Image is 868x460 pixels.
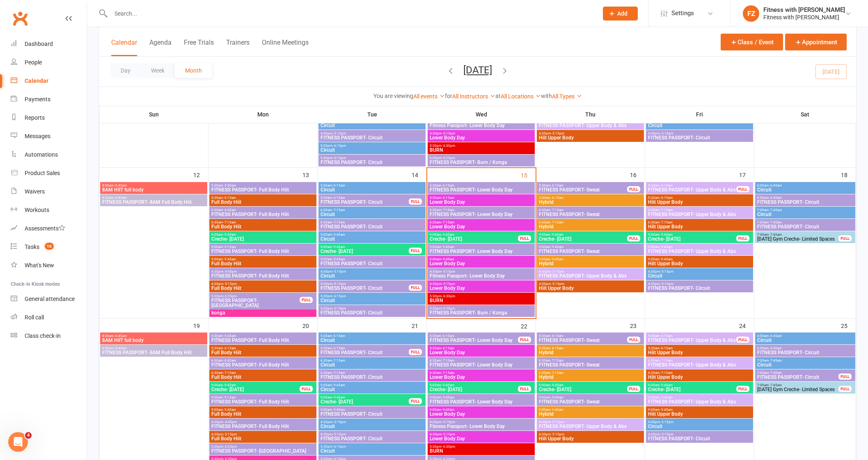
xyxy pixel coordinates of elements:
span: FITNESS PASSPORT- Upper Body & Abs [648,249,751,254]
div: Workouts [25,207,49,213]
span: 5:30pm [429,307,533,310]
th: Tue [318,106,427,123]
span: Lower Body Day [429,200,533,205]
div: General attendance [25,296,75,302]
div: Payments [25,96,50,102]
a: Messages [11,127,87,146]
span: - 7:15am [223,221,236,224]
span: 5:30am [211,184,315,187]
span: Fitness Passport- Lower Body Day [429,123,533,128]
span: 9:00am [648,245,751,249]
span: Creche- [DATE] [429,237,518,241]
span: 6:30am [211,221,315,224]
span: 5:30pm [320,144,424,148]
th: Thu [536,106,645,123]
div: Reports [25,114,45,121]
span: 9:00am [320,257,424,261]
span: 6:30am [429,221,533,224]
div: 23 [630,319,645,332]
a: General attendance kiosk mode [11,290,87,308]
button: Online Meetings [262,39,309,56]
span: FITNESS PASSPORT- 8AM Full Body Hiit [102,200,206,205]
span: 7:00am [757,208,854,212]
span: FITNESS PASSPORT- Circuit [757,200,854,205]
div: Calendar [25,77,48,84]
div: 18 [841,168,856,181]
span: - 9:45am [660,233,673,237]
span: - 6:30pm [442,294,455,298]
a: Product Sales [11,164,87,182]
span: - 7:15am [550,208,563,212]
span: - 6:15am [441,184,454,187]
span: 5:30am [211,334,315,338]
span: - 7:15am [550,221,563,224]
span: - 9:45am [550,233,563,237]
button: Week [141,63,175,78]
span: FITNESS PASSPORT- Upper Body & Abs [648,212,751,217]
span: 5:30am [538,196,642,200]
div: What's New [25,262,54,269]
div: 25 [841,319,856,332]
span: 6:30am [648,221,751,224]
span: 4:30pm [648,282,751,286]
span: - 8:45am [114,184,127,187]
span: - 6:15pm [332,307,346,310]
span: Circuit [320,273,424,278]
span: Circuit [320,237,424,241]
span: Add [617,10,628,17]
span: FITNESS PASSPORT- Full Body Hiit [211,187,315,192]
span: - 6:45am [769,184,782,187]
th: Mon [208,106,318,123]
a: Clubworx [10,8,30,29]
span: 9:00am [211,233,315,237]
div: Messages [25,133,50,139]
button: Add [603,7,638,20]
span: Lower Body Day [429,261,533,266]
div: FULL [736,235,749,241]
span: - 7:45am [769,221,782,224]
span: 4:30pm [211,270,315,273]
span: Lower Body Day [429,224,533,229]
div: FULL [736,186,749,192]
span: - 7:45am [769,233,782,237]
span: [DATE] Gym Creche- Limited Spaces [757,237,839,241]
div: Fitness with [PERSON_NAME] [763,14,845,21]
span: Hiit Upper Body [538,135,642,140]
span: - 5:15pm [551,132,564,135]
a: Assessments [11,219,87,238]
span: - 7:15am [332,208,345,212]
span: Circuit [320,187,424,192]
th: Sat [754,106,856,123]
span: 9:00am [429,245,533,249]
span: Hiit Upper Body [538,286,642,291]
div: Automations [25,151,58,158]
span: - 6:15pm [332,156,346,160]
span: - 5:15pm [332,270,346,273]
span: 7:00am [757,221,854,224]
span: FITNESS PASSPORT- Burn / Konga [429,310,533,315]
span: - 5:15pm [551,270,564,273]
span: - 8:45am [114,334,127,338]
span: 6:00am [757,184,854,187]
span: - 6:30pm [442,144,455,148]
div: 17 [739,168,754,181]
span: 4:30pm [538,132,642,135]
span: 5:30am [429,196,533,200]
div: 20 [302,319,317,332]
span: - 6:25pm [442,307,455,310]
span: FITNESS PASSPORT- Circuit [320,261,424,266]
span: - 6:15am [223,196,236,200]
span: FITNESS PASSPORT- Full Body Hiit [211,249,315,254]
a: Dashboard [11,35,87,53]
span: Hybrid [538,224,642,229]
th: Sun [99,106,208,123]
div: Dashboard [25,41,53,47]
span: FITNESS PASSPORT- Lower Body Day [429,249,533,254]
button: Free Trials [184,39,214,56]
div: 21 [412,319,426,332]
span: Creche- [DATE] [320,249,409,254]
span: - 7:15am [660,221,673,224]
span: Circuit [648,273,751,278]
span: - 6:15am [332,184,345,187]
button: [DATE] [463,64,492,76]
